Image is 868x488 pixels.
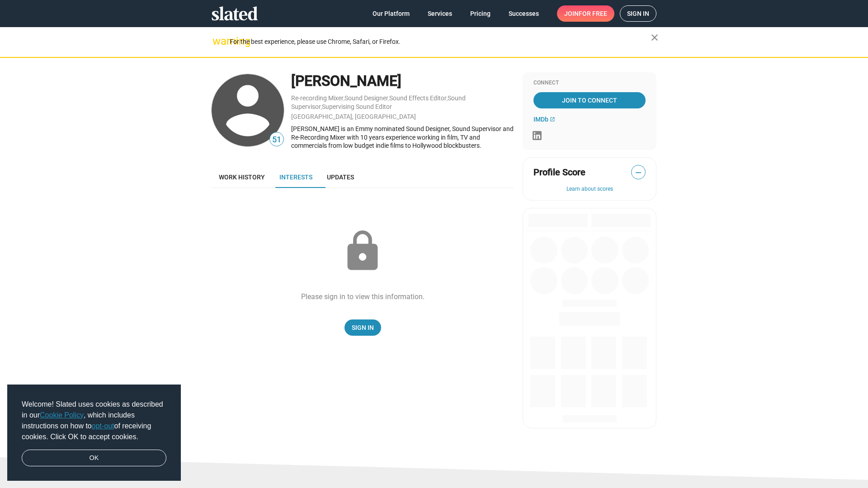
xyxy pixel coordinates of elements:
[428,5,452,22] span: Services
[320,166,361,188] a: Updates
[501,5,546,22] a: Successes
[270,134,283,146] span: 51
[279,174,312,181] span: Interests
[509,5,539,22] span: Successes
[620,5,656,22] a: Sign in
[533,186,646,193] button: Learn about scores
[389,94,447,102] a: Sound Effects Editor
[291,71,514,91] div: [PERSON_NAME]
[291,125,514,150] div: [PERSON_NAME] is an Emmy nominated Sound Designer, Sound Supervisor and Re-Recording Mixer with 1...
[533,80,646,87] div: Connect
[344,96,344,101] span: ,
[533,166,585,178] span: Profile Score
[627,6,649,21] span: Sign in
[533,92,646,108] a: Join To Connect
[352,319,374,336] span: Sign In
[579,5,607,22] span: for free
[322,103,392,110] a: Supervising Sound Editor
[557,5,614,22] a: Joinfor free
[22,450,166,467] a: dismiss cookie message
[340,229,385,274] mat-icon: lock
[212,36,223,47] mat-icon: warning
[420,5,459,22] a: Services
[219,174,265,181] span: Work history
[291,94,466,110] a: Sound Supervisor
[365,5,417,22] a: Our Platform
[344,94,388,102] a: Sound Designer
[533,116,555,123] a: IMDb
[272,166,320,188] a: Interests
[301,292,425,301] div: Please sign in to view this information.
[632,167,645,178] span: —
[327,174,354,181] span: Updates
[40,411,84,419] a: Cookie Policy
[212,166,272,188] a: Work history
[344,319,381,336] a: Sign In
[321,105,322,110] span: ,
[550,117,555,122] mat-icon: open_in_new
[92,422,114,430] a: opt-out
[388,96,389,101] span: ,
[649,32,660,43] mat-icon: close
[291,113,416,120] a: [GEOGRAPHIC_DATA], [GEOGRAPHIC_DATA]
[535,92,644,108] span: Join To Connect
[22,399,166,442] span: Welcome! Slated uses cookies as described in our , which includes instructions on how to of recei...
[533,116,548,123] span: IMDb
[447,96,448,101] span: ,
[463,5,498,22] a: Pricing
[564,5,607,22] span: Join
[291,94,344,102] a: Re-recording Mixer
[7,385,181,481] div: cookieconsent
[230,36,651,48] div: For the best experience, please use Chrome, Safari, or Firefox.
[373,5,410,22] span: Our Platform
[470,5,491,22] span: Pricing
